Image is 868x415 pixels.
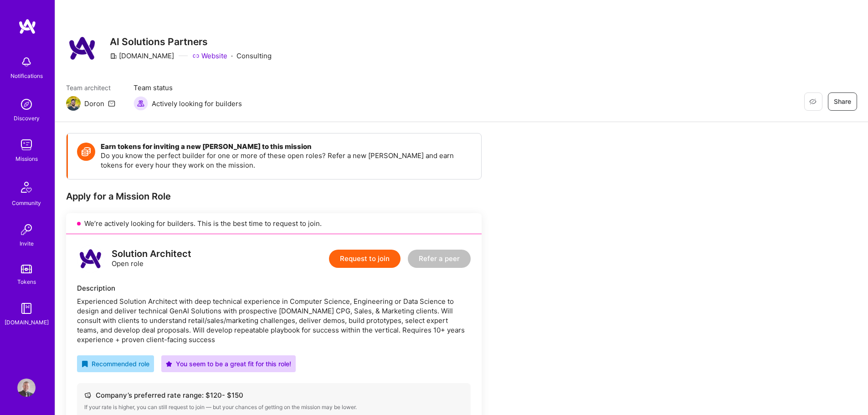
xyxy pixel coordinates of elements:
span: Team architect [66,83,115,92]
div: [DOMAIN_NAME] [110,51,174,61]
div: Apply for a Mission Role [66,190,482,202]
div: Solution Architect [112,249,191,259]
img: bell [17,53,36,71]
img: guide book [17,299,36,318]
h3: AI Solutions Partners [110,36,272,47]
span: Team status [134,83,242,92]
button: Refer a peer [408,250,471,268]
div: Community [12,198,41,208]
div: Discovery [14,113,40,123]
img: Community [15,176,37,198]
i: icon PurpleStar [166,361,172,367]
div: Consulting [192,51,272,61]
img: logo [18,18,36,35]
div: You seem to be a great fit for this role! [166,359,291,369]
img: Actively looking for builders [134,96,148,111]
img: Company Logo [66,32,99,65]
p: Do you know the perfect builder for one or more of these open roles? Refer a new [PERSON_NAME] an... [101,151,472,170]
div: Notifications [10,71,43,81]
div: · [231,51,233,61]
div: Company’s preferred rate range: $ 120 - $ 150 [84,390,463,400]
img: logo [77,245,104,272]
h4: Earn tokens for inviting a new [PERSON_NAME] to this mission [101,143,472,151]
div: Missions [15,154,38,164]
div: If your rate is higher, you can still request to join — but your chances of getting on the missio... [84,404,463,411]
i: icon Cash [84,392,91,399]
div: [DOMAIN_NAME] [5,318,49,327]
div: Description [77,283,471,293]
a: Website [192,51,227,61]
i: icon CompanyGray [110,52,117,60]
img: Token icon [77,143,95,161]
img: discovery [17,95,36,113]
a: User Avatar [15,379,38,397]
i: icon Mail [108,100,115,107]
img: Team Architect [66,96,81,111]
img: tokens [21,265,32,273]
span: Share [834,97,851,106]
button: Request to join [329,250,401,268]
img: Invite [17,220,36,239]
div: We’re actively looking for builders. This is the best time to request to join. [66,213,482,234]
button: Share [828,92,857,111]
div: Open role [112,249,191,268]
i: icon RecommendedBadge [82,361,88,367]
div: Recommended role [82,359,149,369]
span: Actively looking for builders [152,99,242,108]
img: teamwork [17,136,36,154]
i: icon EyeClosed [809,98,817,105]
div: Invite [20,239,34,248]
img: User Avatar [17,379,36,397]
div: Tokens [17,277,36,287]
div: Experienced Solution Architect with deep technical experience in Computer Science, Engineering or... [77,297,471,344]
div: Doron [84,99,104,108]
